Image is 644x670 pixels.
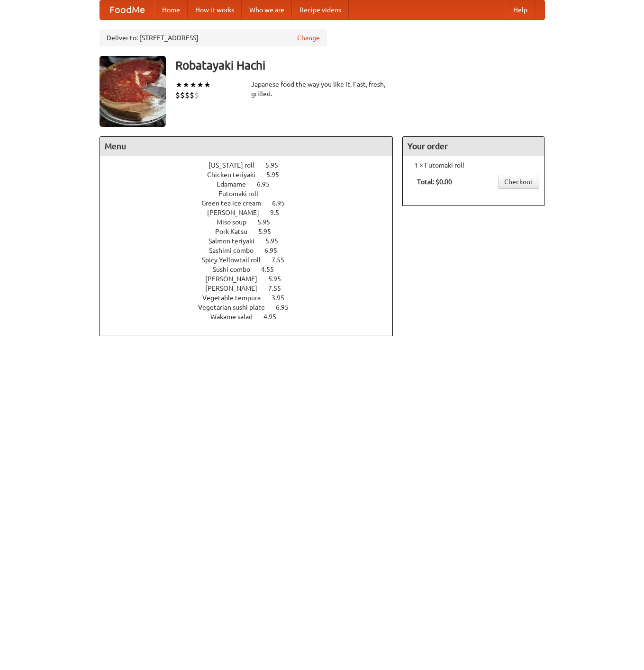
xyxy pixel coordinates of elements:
[202,256,270,264] span: Spicy Yellowtail roll
[217,218,288,226] a: Miso soup 5.95
[265,237,288,245] span: 5.95
[408,161,539,170] li: 1 × Futomaki roll
[263,313,286,321] span: 4.95
[100,137,393,156] h4: Menu
[242,0,292,19] a: Who we are
[202,256,302,264] a: Spicy Yellowtail roll 7.55
[218,190,268,197] span: Futomaki roll
[198,304,274,311] span: Vegetarian sushi plate
[209,161,264,169] span: [US_STATE] roll
[265,161,288,169] span: 5.95
[205,285,299,292] a: [PERSON_NAME] 7.55
[180,90,185,100] li: $
[417,178,452,186] b: Total: $0.00
[268,285,290,292] span: 7.55
[100,0,154,19] a: FoodMe
[506,0,535,19] a: Help
[154,0,188,19] a: Home
[202,294,270,302] span: Vegetable tempura
[213,266,291,273] a: Sushi combo 4.55
[182,80,190,90] li: ★
[198,304,306,311] a: Vegetarian sushi plate 6.95
[272,294,294,302] span: 3.95
[258,228,281,235] span: 5.95
[210,313,294,321] a: Wakame salad 4.95
[175,80,182,90] li: ★
[403,137,544,156] h4: Your order
[276,304,298,311] span: 6.95
[207,209,297,216] a: [PERSON_NAME] 9.5
[217,180,255,188] span: Edamame
[207,209,269,216] span: [PERSON_NAME]
[197,80,204,90] li: ★
[188,0,242,19] a: How it works
[264,247,287,254] span: 6.95
[297,33,320,43] a: Change
[209,161,296,169] a: [US_STATE] roll 5.95
[215,228,289,235] a: Pork Katsu 5.95
[218,190,285,197] a: Futomaki roll
[205,275,267,283] span: [PERSON_NAME]
[268,275,290,283] span: 5.95
[205,275,299,283] a: [PERSON_NAME] 5.95
[209,247,263,254] span: Sashimi combo
[190,90,194,100] li: $
[210,313,262,321] span: Wakame salad
[209,247,295,254] a: Sashimi combo 6.95
[213,266,260,273] span: Sushi combo
[201,199,271,207] span: Green tea ice cream
[204,80,211,90] li: ★
[251,80,393,98] div: Japanese food the way you like it. Fast, fresh, grilled.
[175,90,180,100] li: $
[175,56,545,75] h3: Robatayaki Hachi
[201,199,302,207] a: Green tea ice cream 6.95
[207,171,297,179] a: Chicken teriyaki 5.95
[272,199,294,207] span: 6.95
[217,180,287,188] a: Edamame 6.95
[194,90,199,100] li: $
[498,175,539,189] a: Checkout
[100,56,166,127] img: angular.jpg
[270,209,289,216] span: 9.5
[217,218,256,226] span: Miso soup
[209,237,296,245] a: Salmon teriyaki 5.95
[185,90,190,100] li: $
[257,180,279,188] span: 6.95
[292,0,349,19] a: Recipe videos
[100,29,327,46] div: Deliver to: [STREET_ADDRESS]
[205,285,267,292] span: [PERSON_NAME]
[202,294,302,302] a: Vegetable tempura 3.95
[257,218,280,226] span: 5.95
[190,80,197,90] li: ★
[207,171,265,179] span: Chicken teriyaki
[266,171,289,179] span: 5.95
[261,266,283,273] span: 4.55
[215,228,257,235] span: Pork Katsu
[272,256,294,264] span: 7.55
[209,237,264,245] span: Salmon teriyaki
